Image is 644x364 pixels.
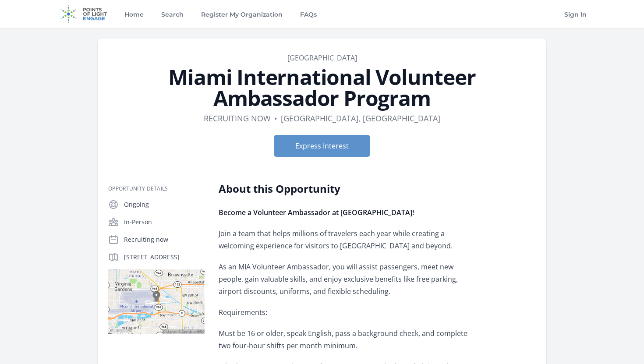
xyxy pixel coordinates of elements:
p: [STREET_ADDRESS] [124,253,205,262]
span: As an MIA Volunteer Ambassador, you will assist passengers, meet new people, gain valuable skills... [219,262,458,296]
h2: About this Opportunity [219,182,475,196]
div: • [274,112,277,124]
dd: [GEOGRAPHIC_DATA], [GEOGRAPHIC_DATA] [281,112,440,124]
span: Requirements: [219,307,267,317]
span: Must be 16 or older, speak English, pass a background check, and complete two four-hour shifts pe... [219,329,467,350]
img: Map [108,269,205,334]
p: Recruiting now [124,235,205,244]
p: In-Person [124,218,205,226]
dd: Recruiting now [204,112,271,124]
a: [GEOGRAPHIC_DATA] [287,53,357,63]
p: Ongoing [124,200,205,209]
h3: Opportunity Details [108,185,205,192]
button: Express Interest [274,135,370,157]
span: Become a Volunteer Ambassador at [GEOGRAPHIC_DATA]! [219,208,414,217]
h1: Miami International Volunteer Ambassador Program [108,67,536,109]
span: Join a team that helps millions of travelers each year while creating a welcoming experience for ... [219,229,453,251]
